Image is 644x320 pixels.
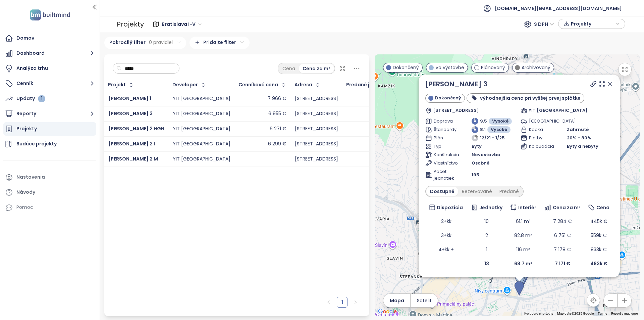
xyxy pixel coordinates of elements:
[434,143,457,150] span: Typ
[3,77,96,90] button: Cenník
[108,155,158,162] a: [PERSON_NAME] 2 M
[376,307,398,316] img: Google
[337,297,347,307] a: 1
[553,218,572,225] span: 7 284 €
[295,126,338,132] div: [STREET_ADDRESS]
[472,172,479,178] span: 195
[16,173,45,181] div: Nastavenia
[173,111,230,117] div: YIT [GEOGRAPHIC_DATA]
[437,204,463,211] span: Dispozícia
[16,94,45,103] div: Updaty
[480,126,486,133] span: 8.1
[3,107,96,121] button: Reporty
[553,204,581,211] span: Cena za m²
[425,228,467,242] td: 3+kk
[425,214,467,228] td: 2+kk
[519,204,537,211] span: Interiér
[3,32,96,45] a: Domov
[506,242,540,257] td: 116 m²
[3,171,96,184] a: Nastavenia
[555,260,570,267] b: 7 171 €
[435,64,464,71] span: Vo výstavbe
[172,83,198,87] div: Developer
[295,141,338,147] div: [STREET_ADDRESS]
[337,297,347,308] li: 1
[190,37,250,49] div: Pridajte filter
[3,201,96,214] div: Pomoc
[481,64,505,71] span: Plánovaný
[411,294,438,307] button: Satelit
[108,110,153,117] a: [PERSON_NAME] 3
[522,64,550,71] span: Archivovaný
[354,300,358,304] span: right
[426,187,458,196] div: Dostupné
[590,218,607,225] span: 445k €
[390,297,404,304] span: Mapa
[3,62,96,75] a: Analýza trhu
[467,214,506,228] td: 10
[327,300,331,304] span: left
[16,203,33,212] div: Pomoc
[467,228,506,242] td: 2
[458,187,496,196] div: Rezervované
[173,156,230,162] div: YIT [GEOGRAPHIC_DATA]
[492,118,508,125] span: Vysoké
[484,260,489,267] b: 13
[567,126,589,133] span: Zahrnuté
[38,95,45,102] div: 1
[611,312,638,315] a: Report a map error
[16,64,48,73] div: Analýza trhu
[434,126,457,133] span: Štandardy
[433,107,479,114] span: [STREET_ADDRESS]
[376,307,398,316] a: Open this area in Google Maps (opens a new window)
[299,64,334,73] div: Cena za m²
[383,294,410,307] button: Mapa
[350,297,361,308] li: Nasledujúca strana
[496,187,523,196] div: Predané
[524,311,553,316] button: Keyboard shortcuts
[506,228,540,242] td: 82.8 m²
[472,160,489,167] span: Osobné
[435,95,461,101] span: Dokončený
[472,151,500,158] span: Novostavba
[434,118,457,125] span: Doprava
[149,39,173,46] span: 0 pravidiel
[554,232,571,239] span: 6 751 €
[554,246,571,253] span: 7 178 €
[346,83,390,87] span: Predané jednotky
[108,83,126,87] div: Projekt
[268,96,286,102] div: 7 966 €
[480,95,581,101] b: výhodnejšia cena pri vyššej prvej splátke
[480,118,487,125] span: 9.5
[495,0,622,16] span: [DOMAIN_NAME][EMAIL_ADDRESS][DOMAIN_NAME]
[108,125,164,132] span: [PERSON_NAME] 2 HGN
[173,141,230,147] div: YIT [GEOGRAPHIC_DATA]
[108,95,151,102] span: [PERSON_NAME] 1
[117,17,144,31] div: Projekty
[514,260,532,267] b: 68.7 m²
[590,260,607,267] b: 493k €
[295,96,338,102] div: [STREET_ADDRESS]
[393,64,419,71] span: Dokončený
[506,214,540,228] td: 61.1 m²
[108,140,155,147] a: [PERSON_NAME] 2 I
[268,141,286,147] div: 6 299 €
[491,126,507,133] span: Vysoké
[104,37,186,49] div: Pokročilý filter
[268,111,286,117] div: 6 955 €
[417,297,432,304] span: Satelit
[598,312,607,315] a: Terms (opens in new tab)
[323,297,334,308] button: left
[294,83,312,87] div: Adresa
[434,168,457,182] span: Počet jednotiek
[557,312,594,315] span: Map data ©2025 Google
[238,83,278,87] div: Cenníková cena
[16,140,57,148] div: Budúce projekty
[529,143,552,150] span: Kolaudácia
[567,118,570,124] span: -
[434,151,457,158] span: Konštrukcia
[479,204,502,211] span: Jednotky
